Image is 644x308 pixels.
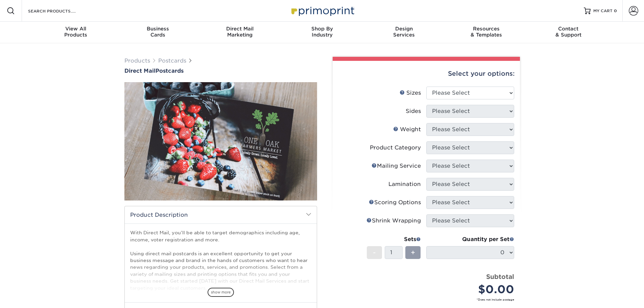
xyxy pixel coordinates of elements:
a: Direct MailPostcards [124,68,317,74]
span: Contact [527,26,610,32]
div: Lamination [388,180,421,188]
span: Direct Mail [124,68,156,74]
div: Products [35,26,117,38]
div: Services [363,26,445,38]
div: & Templates [445,26,527,38]
small: *Does not include postage [343,298,514,302]
span: Resources [445,26,527,32]
div: & Support [527,26,610,38]
a: Contact& Support [527,22,610,43]
div: Select your options: [338,61,515,87]
div: Mailing Service [372,162,421,170]
a: Shop ByIndustry [281,22,363,43]
img: Primoprint [288,3,356,18]
span: Business [117,26,199,32]
img: Direct Mail 01 [124,75,317,208]
h2: Product Description [125,206,317,223]
a: Resources& Templates [445,22,527,43]
div: Product Category [370,144,421,152]
span: show more [208,288,234,297]
div: Industry [281,26,363,38]
div: Marketing [199,26,281,38]
div: Cards [117,26,199,38]
a: Postcards [158,57,186,64]
div: $0.00 [431,281,514,298]
span: - [373,247,376,258]
input: SEARCH PRODUCTS..... [27,7,93,15]
div: Sizes [400,89,421,97]
div: Shrink Wrapping [366,217,421,225]
div: Sides [406,107,421,115]
span: + [411,247,415,258]
a: Products [124,57,150,64]
span: MY CART [593,8,613,14]
a: DesignServices [363,22,445,43]
strong: Subtotal [486,273,514,280]
span: Direct Mail [199,26,281,32]
a: Direct MailMarketing [199,22,281,43]
div: Quantity per Set [426,235,514,243]
h1: Postcards [124,68,317,74]
a: BusinessCards [117,22,199,43]
span: Design [363,26,445,32]
div: Scoring Options [369,198,421,207]
span: Shop By [281,26,363,32]
span: 0 [614,8,617,13]
p: With Direct Mail, you’ll be able to target demographics including age, income, voter registration... [130,229,311,291]
div: Sets [367,235,421,243]
span: View All [35,26,117,32]
a: View AllProducts [35,22,117,43]
div: Weight [393,125,421,134]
